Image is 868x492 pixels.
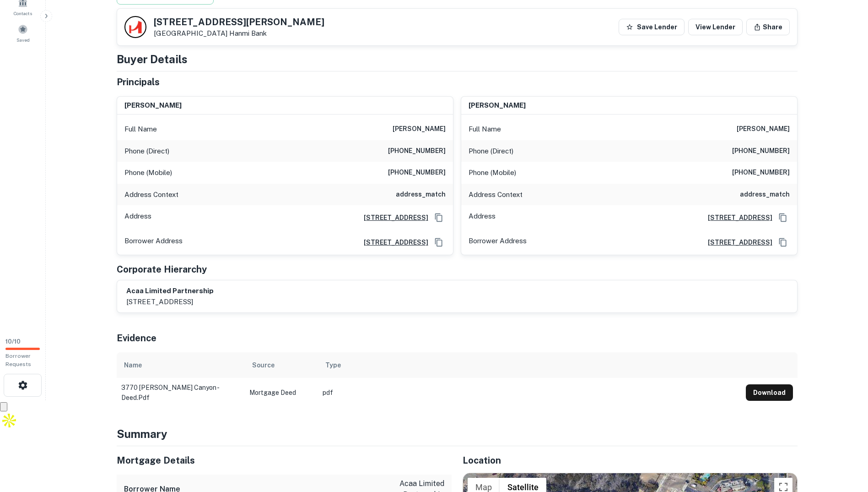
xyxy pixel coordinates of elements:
h6: [PERSON_NAME] [124,100,182,111]
div: Source [252,360,275,371]
p: Borrower Address [124,235,183,249]
a: [STREET_ADDRESS] [356,237,428,247]
button: Copy Address [776,211,790,224]
h6: [PHONE_NUMBER] [732,167,790,178]
p: Address Context [469,189,523,200]
td: Mortgage Deed [245,378,318,407]
a: Hanmi Bank [229,29,267,37]
th: Source [245,352,318,378]
p: Phone (Direct) [469,146,513,157]
a: View Lender [688,19,743,35]
h6: address_match [396,189,446,200]
button: Download [746,384,793,401]
span: Borrower Requests [5,353,31,367]
iframe: Chat Widget [822,389,868,433]
p: Phone (Mobile) [124,167,172,178]
h5: Evidence [117,331,156,345]
td: pdf [318,378,741,407]
h5: Principals [117,75,160,89]
td: 3770 [PERSON_NAME] canyon - deed.pdf [117,378,245,407]
a: [STREET_ADDRESS] [356,213,428,223]
h5: [STREET_ADDRESS][PERSON_NAME] [154,17,324,27]
h6: [PHONE_NUMBER] [388,167,446,178]
span: Contacts [14,10,32,17]
div: Type [325,360,341,371]
th: Type [318,352,741,378]
button: Copy Address [432,235,446,249]
h6: address_match [740,189,790,200]
h5: Mortgage Details [117,454,452,467]
a: [STREET_ADDRESS] [701,237,772,247]
h6: [PERSON_NAME] [393,124,446,135]
h6: [PHONE_NUMBER] [388,146,446,157]
p: Address [124,211,151,224]
h5: Corporate Hierarchy [117,262,207,276]
a: [STREET_ADDRESS] [701,213,772,223]
button: Copy Address [432,211,446,224]
p: [STREET_ADDRESS] [126,296,214,307]
h6: [PERSON_NAME] [737,124,790,135]
p: Full Name [124,124,157,135]
p: [GEOGRAPHIC_DATA] [154,29,324,38]
button: Save Lender [619,19,685,35]
h6: acaa limited partnership [126,286,214,296]
h4: Summary [117,426,798,442]
span: Saved [16,36,30,44]
p: Address [469,211,496,224]
h4: Buyer Details [117,51,188,67]
button: Copy Address [776,235,790,249]
p: Phone (Mobile) [469,167,516,178]
div: Sending borrower request to AI... [106,30,174,44]
th: Name [117,352,245,378]
button: Share [746,19,790,35]
h6: [PERSON_NAME] [469,100,526,111]
div: Name [124,360,142,371]
div: scrollable content [117,352,798,404]
p: Borrower Address [469,235,527,249]
a: Saved [3,21,43,45]
h5: Location [463,454,798,467]
p: Phone (Direct) [124,146,169,157]
p: Address Context [124,189,178,200]
h6: [PHONE_NUMBER] [732,146,790,157]
p: Full Name [469,124,501,135]
span: 10 / 10 [5,338,21,345]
